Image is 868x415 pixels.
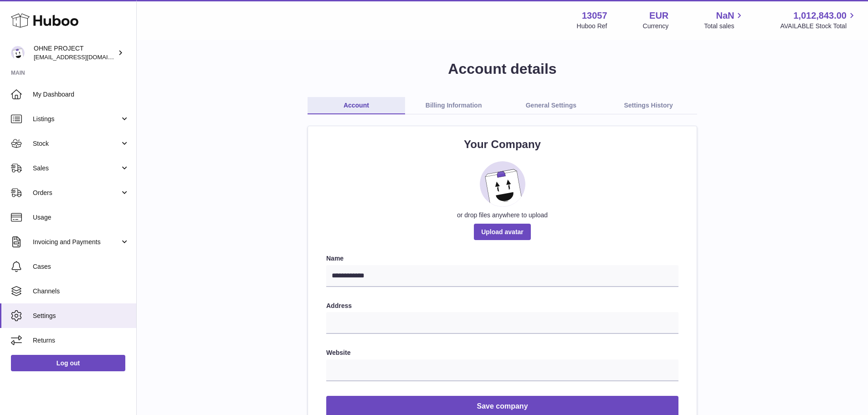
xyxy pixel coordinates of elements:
div: Currency [643,22,669,31]
a: General Settings [503,97,600,114]
span: Returns [33,336,129,345]
div: Huboo Ref [577,22,607,31]
strong: 13057 [582,10,607,22]
span: My Dashboard [33,90,129,99]
span: Upload avatar [474,224,531,240]
a: Account [308,97,405,114]
a: Log out [11,355,125,371]
div: or drop files anywhere to upload [326,211,678,220]
img: placeholder_image.svg [480,161,525,207]
a: Billing Information [405,97,503,114]
span: Cases [33,262,129,271]
a: Settings History [600,97,697,114]
span: Total sales [704,22,745,31]
span: Invoicing and Payments [33,238,120,246]
span: Sales [33,164,120,173]
label: Website [326,348,678,357]
img: internalAdmin-13057@internal.huboo.com [11,46,25,60]
span: Usage [33,213,129,222]
h2: Your Company [326,137,678,152]
span: AVAILABLE Stock Total [780,22,857,31]
span: NaN [716,10,734,22]
span: Listings [33,115,120,123]
span: Stock [33,139,120,148]
h1: Account details [151,59,853,79]
label: Name [326,254,678,263]
span: 1,012,843.00 [793,10,847,22]
strong: EUR [649,10,668,22]
span: Channels [33,287,129,296]
span: Settings [33,312,129,320]
a: 1,012,843.00 AVAILABLE Stock Total [780,10,857,31]
div: OHNE PROJECT [34,44,116,61]
span: Orders [33,189,120,197]
span: [EMAIL_ADDRESS][DOMAIN_NAME] [34,53,134,61]
a: NaN Total sales [704,10,745,31]
label: Address [326,302,678,310]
